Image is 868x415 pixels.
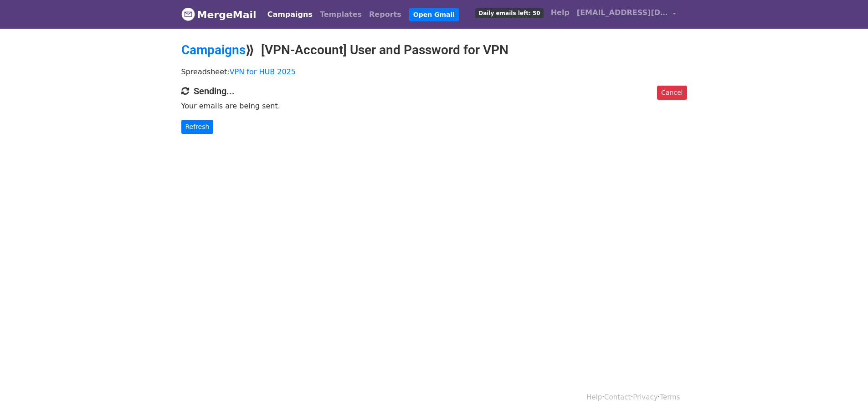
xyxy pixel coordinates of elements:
a: Daily emails left: 50 [472,4,547,22]
a: Cancel [657,86,687,100]
span: [EMAIL_ADDRESS][DOMAIN_NAME] [577,7,668,18]
div: วิดเจ็ตการแชท [822,371,868,415]
a: Privacy [633,393,657,401]
a: Contact [604,393,631,401]
span: Daily emails left: 50 [475,8,543,18]
iframe: Chat Widget [822,371,868,415]
a: MergeMail [181,5,257,24]
a: Open Gmail [409,8,459,21]
p: Spreadsheet: [181,67,687,77]
p: Your emails are being sent. [181,101,687,111]
a: Help [547,4,573,22]
a: Help [586,393,602,401]
a: Templates [316,5,365,24]
a: Refresh [181,120,214,134]
a: [EMAIL_ADDRESS][DOMAIN_NAME] [573,4,680,25]
a: Reports [365,5,405,24]
a: VPN for HUB 2025 [230,67,296,76]
a: Campaigns [264,5,316,24]
a: Terms [660,393,680,401]
a: Campaigns [181,42,246,57]
img: MergeMail logo [181,7,195,21]
h2: ⟫ [VPN-Account] User and Password for VPN [181,42,687,58]
h4: Sending... [181,86,687,97]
